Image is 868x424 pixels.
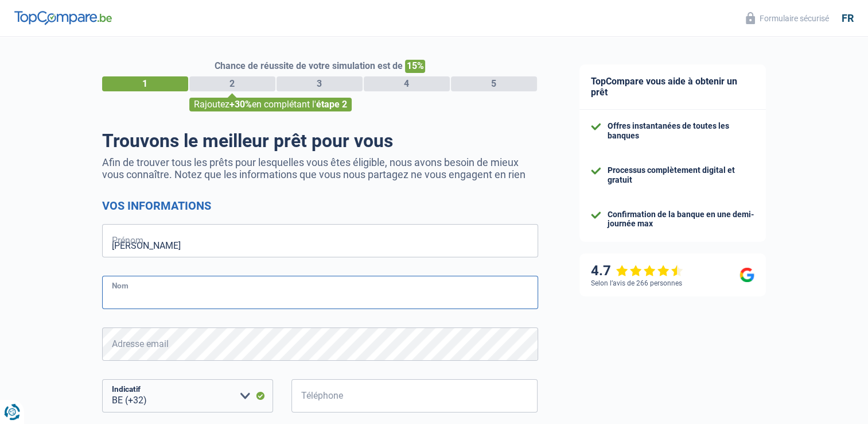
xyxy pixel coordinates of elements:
img: TopCompare Logo [14,11,112,25]
span: Chance de réussite de votre simulation est de [215,60,403,71]
div: Processus complètement digital et gratuit [608,165,754,185]
div: Selon l’avis de 266 personnes [591,279,682,287]
div: Rajoutez en complétant l' [189,98,352,111]
button: Formulaire sécurisé [739,9,836,28]
span: 15% [405,60,425,73]
div: 4 [364,76,450,91]
div: 2 [189,76,275,91]
p: Afin de trouver tous les prêts pour lesquelles vous êtes éligible, nous avons besoin de mieux vou... [102,156,538,180]
div: Offres instantanées de toutes les banques [608,121,754,141]
div: 3 [277,76,363,91]
h1: Trouvons le meilleur prêt pour vous [102,130,538,152]
h2: Vos informations [102,199,538,213]
div: TopCompare vous aide à obtenir un prêt [579,64,766,110]
div: 5 [451,76,537,91]
span: étape 2 [316,99,347,110]
input: 401020304 [291,379,538,413]
span: +30% [229,99,252,110]
div: 1 [102,76,188,91]
div: 4.7 [591,263,683,279]
div: Confirmation de la banque en une demi-journée max [608,210,754,229]
div: fr [842,12,854,25]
